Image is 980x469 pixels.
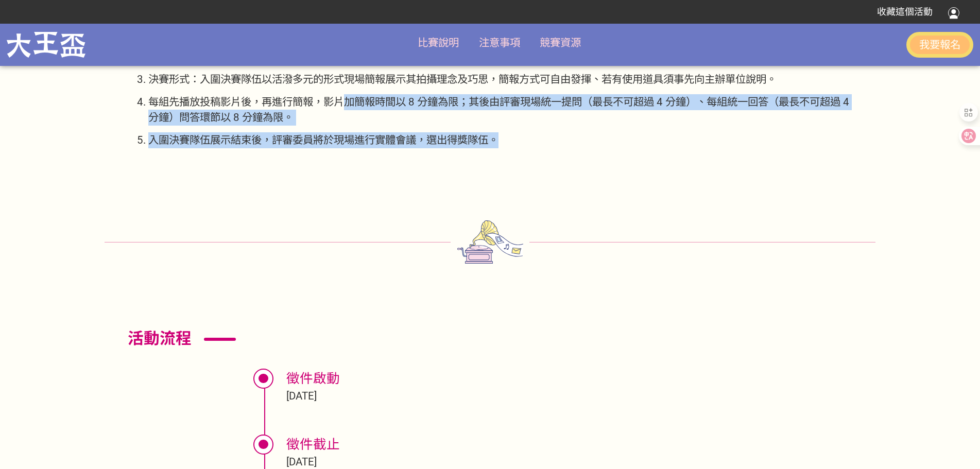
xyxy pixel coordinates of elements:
img: 龍嚴大王盃 [7,27,86,62]
p: 徵件截止 [287,435,340,454]
p: 入圍決賽隊伍展示結束後，評審委員將於現場進行實體會議，選出得獎隊伍。 [148,132,853,148]
p: 決賽形式：入圍決賽隊伍以活潑多元的形式現場簡報展示其拍攝理念及巧思，簡報方式可自由發揮、若有使用道具須事先向主辦單位說明。 [148,72,853,88]
span: [DATE] [287,388,317,404]
span: 收藏這個活動 [877,6,933,17]
p: 徵件啟動 [287,369,340,388]
img: Icon [457,220,523,264]
a: 競賽資源 [540,37,581,49]
a: 注意事項 [479,37,520,49]
span: 比賽說明 [418,37,459,49]
button: 我要報名 [906,32,973,58]
p: 每組先播放投稿影片後，再進行簡報，影片加簡報時間以 8 分鐘為限；其後由評審現場統一提問（最長不可超過 4 分鐘）、每組統一回答（最長不可超過 4 分鐘）問答環節以 8 分鐘為限。 [148,94,853,126]
span: 活動流程 [128,329,192,349]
